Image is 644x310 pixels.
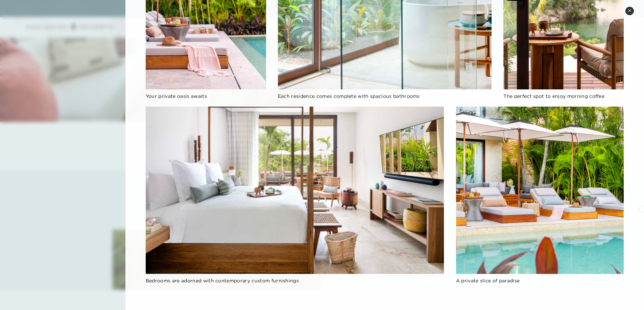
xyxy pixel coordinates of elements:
span: The perfect spot to enjoy morning coffee [503,93,604,99]
img: Poolside lounge area at Rosewood Mayakoba with sun loungers, umbrellas, and lush greenery. [456,107,624,274]
span: A private slice of paradise [456,278,520,284]
span: Your private oasis awaits [146,93,207,99]
span: Bedrooms are adorned with contemporary custom furnishings [146,278,299,284]
span: Each residence comes complete with spacious bathrooms [278,93,420,99]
